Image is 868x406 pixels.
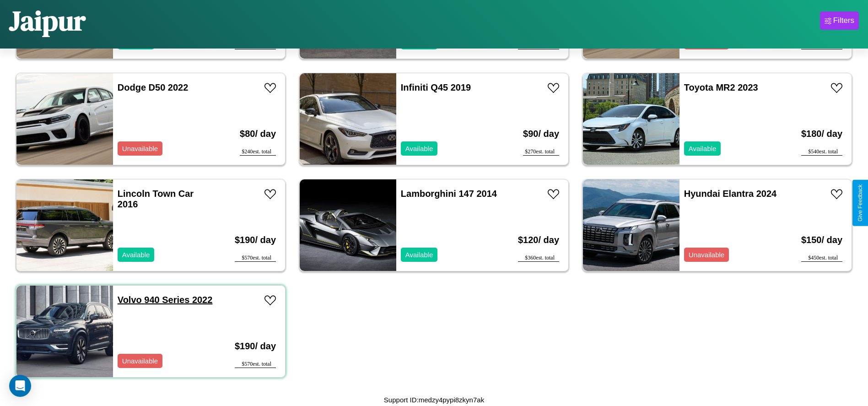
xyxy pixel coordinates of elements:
[9,2,86,39] h1: Jaipur
[235,332,276,361] h3: $ 190 / day
[122,249,150,261] p: Available
[689,249,724,261] p: Unavailable
[9,375,31,397] div: Open Intercom Messenger
[118,295,213,305] a: Volvo 940 Series 2022
[801,148,842,156] div: $ 540 est. total
[857,184,863,222] div: Give Feedback
[235,254,276,262] div: $ 570 est. total
[122,142,158,155] p: Unavailable
[401,82,471,92] a: Infiniti Q45 2019
[235,361,276,368] div: $ 570 est. total
[518,254,559,262] div: $ 360 est. total
[122,355,158,367] p: Unavailable
[684,189,776,199] a: Hyundai Elantra 2024
[684,82,758,92] a: Toyota MR2 2023
[118,189,194,209] a: Lincoln Town Car 2016
[405,142,433,155] p: Available
[240,148,276,156] div: $ 240 est. total
[118,82,189,92] a: Dodge D50 2022
[833,16,854,25] div: Filters
[384,394,484,406] p: Support ID: medzy4pypi8zkyn7ak
[801,119,842,148] h3: $ 180 / day
[518,226,559,254] h3: $ 120 / day
[801,226,842,254] h3: $ 150 / day
[801,254,842,262] div: $ 450 est. total
[405,249,433,261] p: Available
[523,148,559,156] div: $ 270 est. total
[235,226,276,254] h3: $ 190 / day
[240,119,276,148] h3: $ 80 / day
[401,189,497,199] a: Lamborghini 147 2014
[523,119,559,148] h3: $ 90 / day
[689,142,717,155] p: Available
[820,11,859,30] button: Filters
